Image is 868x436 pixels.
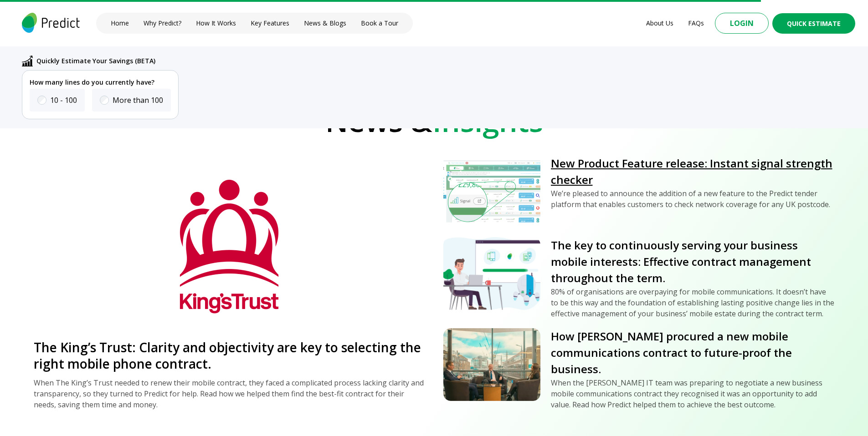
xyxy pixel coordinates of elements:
[551,237,835,286] a: The key to continuously serving your business mobile interests: Effective contract management thr...
[772,13,855,34] button: Quick Estimate
[30,78,171,87] p: How many lines do you currently have?
[50,95,77,106] label: 10 - 100
[551,188,835,210] p: We’re pleased to announce the addition of a new feature to the Predict tender platform that enabl...
[111,19,129,28] a: Home
[113,95,163,106] label: More than 100
[101,159,357,330] img: new-study
[36,56,155,66] p: Quickly Estimate Your Savings (BETA)
[196,19,236,28] a: How It Works
[715,13,769,34] button: Login
[144,19,181,28] a: Why Predict?
[443,155,540,228] img: New Product Feature release: Instant signal strength checker
[22,56,33,66] img: abc
[34,339,425,372] a: The King’s Trust: Clarity and objectivity are key to selecting the right mobile phone contract.
[443,328,540,401] img: How Harper Macleod procured a new mobile communications contract to future-proof the business.
[20,13,82,33] img: logo
[551,155,835,188] a: New Product Feature release: Instant signal strength checker
[443,237,540,310] img: The key to continuously serving your business mobile interests: Effective contract management thr...
[646,19,673,28] a: About Us
[688,19,704,28] a: FAQs
[304,19,346,28] a: News & Blogs
[551,286,835,319] p: 80% of organisations are overpaying for mobile communications. It doesn’t have to be this way and...
[34,377,425,410] p: When The King’s Trust needed to renew their mobile contract, they faced a complicated process lac...
[551,377,835,410] p: When the [PERSON_NAME] IT team was preparing to negotiate a new business mobile communications co...
[251,19,289,28] a: Key Features
[361,19,398,28] a: Book a Tour
[551,328,835,377] a: How [PERSON_NAME] procured a new mobile communications contract to future-proof the business.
